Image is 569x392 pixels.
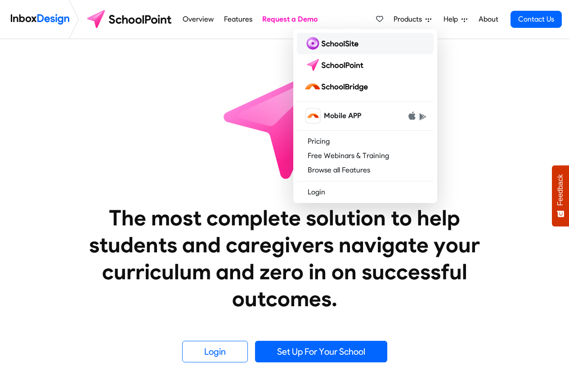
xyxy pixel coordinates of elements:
img: schoolpoint logo [83,9,178,30]
img: schoolsite logo [304,36,362,51]
a: Browse all Features [297,163,434,177]
img: schoolpoint logo [304,58,367,72]
button: Feedback - Show survey [552,165,569,226]
span: Mobile APP [324,110,361,121]
a: Request a Demo [260,10,320,28]
a: Set Up For Your School [255,341,387,362]
a: Help [440,10,471,28]
img: schoolbridge icon [306,109,320,123]
span: Help [444,14,461,25]
a: Features [221,10,255,28]
a: Products [390,10,435,28]
heading: The most complete solution to help students and caregivers navigate your curriculum and zero in o... [71,204,498,312]
a: Contact Us [511,11,562,28]
a: schoolbridge icon Mobile APP [297,105,434,127]
img: icon_schoolpoint.svg [204,39,366,201]
a: Login [297,185,434,199]
a: Login [182,341,248,362]
img: schoolbridge logo [304,79,372,94]
a: Overview [180,10,216,28]
a: Pricing [297,134,434,149]
span: Products [394,14,426,25]
div: Products [293,29,437,203]
span: Feedback [556,174,565,206]
a: About [476,10,501,28]
a: Free Webinars & Training [297,149,434,163]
